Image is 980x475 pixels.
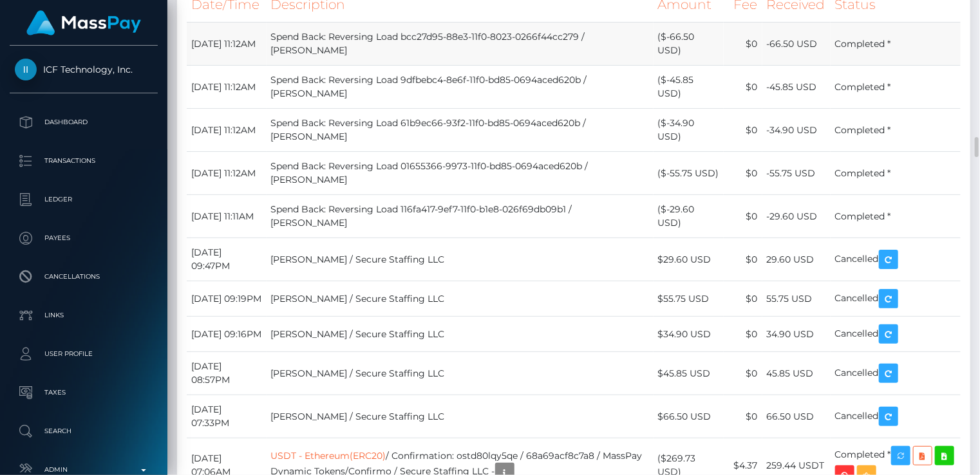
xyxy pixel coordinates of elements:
a: Transactions [10,145,158,177]
td: [PERSON_NAME] / Secure Staffing LLC [267,352,654,395]
td: $0 [724,109,762,152]
img: MassPay Logo [26,10,141,35]
td: Cancelled [831,281,961,317]
td: [DATE] 11:12AM [187,66,267,109]
td: [DATE] 08:57PM [187,352,267,395]
p: Links [15,306,153,325]
td: $66.50 USD [654,395,724,438]
td: Cancelled [831,317,961,352]
td: $0 [724,281,762,317]
td: [DATE] 07:33PM [187,395,267,438]
td: Spend Back: Reversing Load 61b9ec66-93f2-11f0-bd85-0694aced620b / [PERSON_NAME] [267,109,654,152]
td: 29.60 USD [762,238,831,281]
td: -45.85 USD [762,66,831,109]
td: Completed * [831,23,961,66]
td: $0 [724,238,762,281]
p: Search [15,422,153,441]
td: [PERSON_NAME] / Secure Staffing LLC [267,317,654,352]
td: 55.75 USD [762,281,831,317]
p: Ledger [15,190,153,209]
td: ($-34.90 USD) [654,109,724,152]
td: [PERSON_NAME] / Secure Staffing LLC [267,238,654,281]
td: Completed * [831,152,961,195]
p: Dashboard [15,113,153,132]
td: -66.50 USD [762,23,831,66]
a: USDT - Ethereum(ERC20) [271,450,386,461]
td: -29.60 USD [762,195,831,238]
td: 66.50 USD [762,395,831,438]
td: $34.90 USD [654,317,724,352]
p: Cancellations [15,267,153,286]
td: $0 [724,152,762,195]
a: Dashboard [10,106,158,138]
td: 45.85 USD [762,352,831,395]
td: Completed * [831,66,961,109]
td: -55.75 USD [762,152,831,195]
td: [DATE] 09:19PM [187,281,267,317]
td: 34.90 USD [762,317,831,352]
td: [PERSON_NAME] / Secure Staffing LLC [267,281,654,317]
td: Spend Back: Reversing Load 9dfbebc4-8e6f-11f0-bd85-0694aced620b / [PERSON_NAME] [267,66,654,109]
p: Payees [15,228,153,248]
td: -34.90 USD [762,109,831,152]
td: ($-55.75 USD) [654,152,724,195]
td: Completed * [831,109,961,152]
a: Ledger [10,183,158,216]
td: $0 [724,195,762,238]
td: Spend Back: Reversing Load 116fa417-9ef7-11f0-b1e8-026f69db09b1 / [PERSON_NAME] [267,195,654,238]
a: Cancellations [10,261,158,293]
span: ICF Technology, Inc. [10,64,158,75]
td: $0 [724,317,762,352]
td: $0 [724,395,762,438]
img: ICF Technology, Inc. [15,59,37,80]
td: Cancelled [831,352,961,395]
td: [DATE] 09:47PM [187,238,267,281]
td: $0 [724,66,762,109]
td: $0 [724,352,762,395]
td: ($-29.60 USD) [654,195,724,238]
td: [DATE] 11:12AM [187,152,267,195]
td: $0 [724,23,762,66]
td: [DATE] 11:12AM [187,109,267,152]
p: Transactions [15,151,153,171]
p: User Profile [15,344,153,364]
td: Cancelled [831,395,961,438]
td: Spend Back: Reversing Load bcc27d95-88e3-11f0-8023-0266f44cc279 / [PERSON_NAME] [267,23,654,66]
a: User Profile [10,338,158,370]
a: Search [10,415,158,447]
p: Taxes [15,383,153,402]
td: Completed * [831,195,961,238]
td: $29.60 USD [654,238,724,281]
td: Cancelled [831,238,961,281]
td: $45.85 USD [654,352,724,395]
td: $55.75 USD [654,281,724,317]
td: [DATE] 11:12AM [187,23,267,66]
a: Taxes [10,377,158,409]
a: Links [10,299,158,331]
a: Payees [10,222,158,254]
td: ($-66.50 USD) [654,23,724,66]
td: ($-45.85 USD) [654,66,724,109]
td: [DATE] 09:16PM [187,317,267,352]
td: [DATE] 11:11AM [187,195,267,238]
td: [PERSON_NAME] / Secure Staffing LLC [267,395,654,438]
td: Spend Back: Reversing Load 01655366-9973-11f0-bd85-0694aced620b / [PERSON_NAME] [267,152,654,195]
